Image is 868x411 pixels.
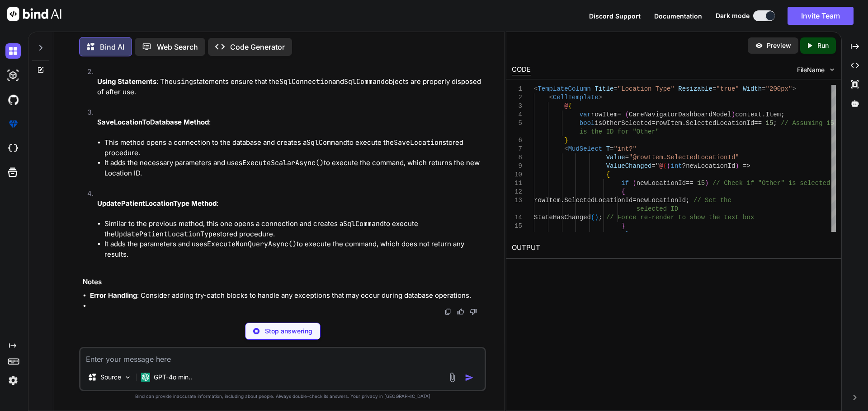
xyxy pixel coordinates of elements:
[621,231,637,238] span: else
[589,12,641,20] span: Discord Support
[457,308,464,315] img: like
[781,111,784,118] span: ;
[512,145,522,153] div: 7
[104,219,484,239] li: Similar to the previous method, this one opens a connection and creates a to execute the stored p...
[579,111,590,118] span: var
[686,120,754,127] span: SelectedLocationId
[682,120,685,127] span: .
[625,154,628,161] span: =
[104,158,484,178] li: It adds the necessary parameters and uses to execute the command, which returns the new Location ID.
[712,180,830,187] span: // Check if "Other" is selected
[141,373,150,382] img: GPT-4o mini
[512,93,522,102] div: 2
[743,162,750,170] span: =>
[637,197,686,204] span: newLocationId
[632,197,636,204] span: =
[762,85,765,92] span: =
[534,197,561,204] span: rowItem
[100,42,124,52] p: Bind AI
[755,42,763,50] img: preview
[90,291,137,300] strong: Error Handling
[606,214,754,221] span: // Force re-render to show the text box
[534,214,591,221] span: StateHasChanged
[773,120,777,127] span: ;
[629,111,731,118] span: CareNavigatorDashboardModel
[512,162,522,171] div: 9
[654,12,702,20] span: Documentation
[651,120,655,127] span: =
[79,393,486,400] p: Bind can provide inaccurate information, including about people. Always double-check its answers....
[512,196,522,205] div: 13
[97,117,484,128] p: :
[610,145,613,152] span: =
[307,138,347,147] code: SqlCommand
[656,162,659,170] span: "
[629,154,739,161] span: "@rowItem.SelectedLocationId"
[765,85,792,92] span: "200px"
[564,102,568,110] span: @
[579,128,659,135] span: is the ID for "Other"
[591,214,594,221] span: (
[5,68,21,83] img: darkAi-studio
[686,197,689,204] span: ;
[618,85,675,92] span: "Location Type"
[598,214,602,221] span: ;
[678,85,712,92] span: Resizable
[625,111,628,118] span: (
[115,230,217,239] code: UpdatePatientLocationType
[512,111,522,119] div: 4
[705,180,708,187] span: )
[568,145,602,152] span: MudSelect
[762,111,765,118] span: .
[512,231,522,239] div: 16
[447,372,458,383] img: attachment
[465,373,474,382] img: icon
[828,66,836,74] img: chevron down
[579,120,594,127] span: bool
[157,42,198,52] p: Web Search
[549,94,552,101] span: <
[394,138,443,147] code: SaveLocation
[553,94,599,101] span: CellTemplate
[506,237,841,259] h2: OUTPUT
[735,162,739,170] span: )
[207,240,297,249] code: ExecuteNonQueryAsync()
[265,327,312,336] p: Stop answering
[606,171,609,178] span: {
[594,214,598,221] span: )
[686,162,735,170] span: newLocationId
[97,199,484,209] p: :
[788,7,854,25] button: Invite Team
[598,94,602,101] span: >
[651,162,655,170] span: =
[90,291,484,301] li: : Consider adding try-catch blocks to handle any exceptions that may occur during database operat...
[663,162,666,170] span: (
[100,373,121,382] p: Source
[594,85,613,92] span: Title
[7,7,61,21] img: Bind AI
[618,111,621,118] span: =
[712,85,716,92] span: =
[659,162,663,170] span: @
[97,77,484,97] p: : The statements ensure that the and objects are properly disposed of after use.
[512,119,522,128] div: 5
[606,145,609,152] span: T
[731,111,735,118] span: )
[591,111,618,118] span: rowItem
[344,77,385,86] code: SqlCommand
[606,154,625,161] span: Value
[781,120,834,127] span: // Assuming 15
[621,180,629,187] span: if
[693,197,731,204] span: // Set the
[654,11,702,21] button: Documentation
[512,136,522,145] div: 6
[512,85,522,93] div: 1
[767,41,791,50] p: Preview
[560,197,564,204] span: .
[637,180,686,187] span: newLocationId
[512,65,531,75] div: CODE
[97,199,217,208] strong: UpdatePatientLocationType Method
[279,77,332,86] code: SqlConnection
[667,162,670,170] span: (
[765,120,773,127] span: 15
